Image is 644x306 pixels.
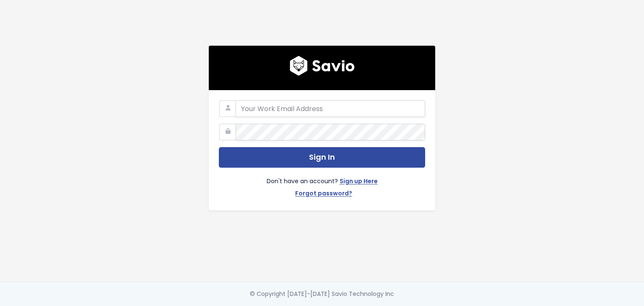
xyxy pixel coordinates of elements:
[219,168,425,200] div: Don't have an account?
[219,147,425,168] button: Sign In
[340,176,378,188] a: Sign up Here
[250,289,394,299] div: © Copyright [DATE]-[DATE] Savio Technology Inc
[295,188,352,200] a: Forgot password?
[290,56,355,76] img: logo600x187.a314fd40982d.png
[236,100,425,117] input: Your Work Email Address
